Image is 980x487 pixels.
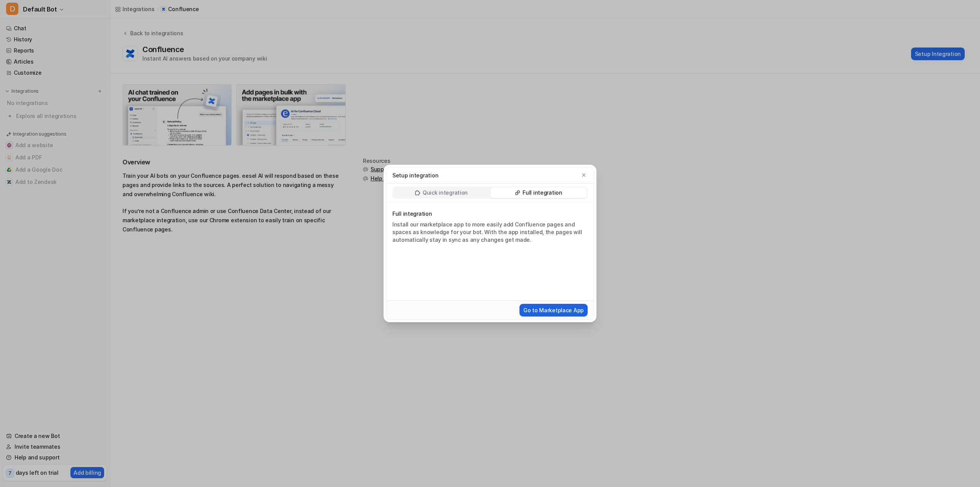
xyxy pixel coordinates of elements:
button: Go to Marketplace App [519,304,588,316]
p: Full integration [523,189,562,197]
p: Quick integration [423,189,468,197]
p: Full integration [392,210,588,218]
p: Setup integration [392,171,438,179]
div: Install our marketplace app to more easily add Confluence pages and spaces as knowledge for your ... [392,221,588,244]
